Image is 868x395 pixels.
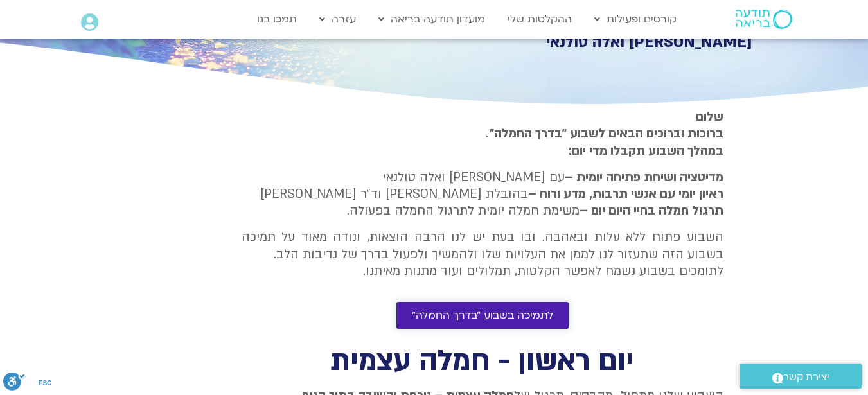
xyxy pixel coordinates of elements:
[313,7,362,31] a: עזרה
[372,7,492,31] a: מועדון תודעה בריאה
[501,7,578,31] a: ההקלטות שלי
[396,302,569,329] a: לתמיכה בשבוע ״בדרך החמלה״
[736,10,792,29] img: תודעה בריאה
[565,169,723,186] strong: מדיטציה ושיחת פתיחה יומית –
[580,202,723,219] b: תרגול חמלה בחיי היום יום –
[588,7,683,31] a: קורסים ופעילות
[412,310,553,321] span: לתמיכה בשבוע ״בדרך החמלה״
[242,229,723,279] p: השבוע פתוח ללא עלות ובאהבה. ובו בעת יש לנו הרבה הוצאות, ונודה מאוד על תמיכה בשבוע הזה שתעזור לנו ...
[783,369,829,386] span: יצירת קשר
[242,169,723,220] p: עם [PERSON_NAME] ואלה טולנאי בהובלת [PERSON_NAME] וד״ר [PERSON_NAME] משימת חמלה יומית לתרגול החמל...
[696,109,723,125] strong: שלום
[242,348,723,374] h2: יום ראשון - חמלה עצמית
[486,125,723,159] strong: ברוכות וברוכים הבאים לשבוע ״בדרך החמלה״. במהלך השבוע תקבלו מדי יום:
[251,7,303,31] a: תמכו בנו
[528,186,723,202] b: ראיון יומי עם אנשי תרבות, מדע ורוח –
[740,364,862,389] a: יצירת קשר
